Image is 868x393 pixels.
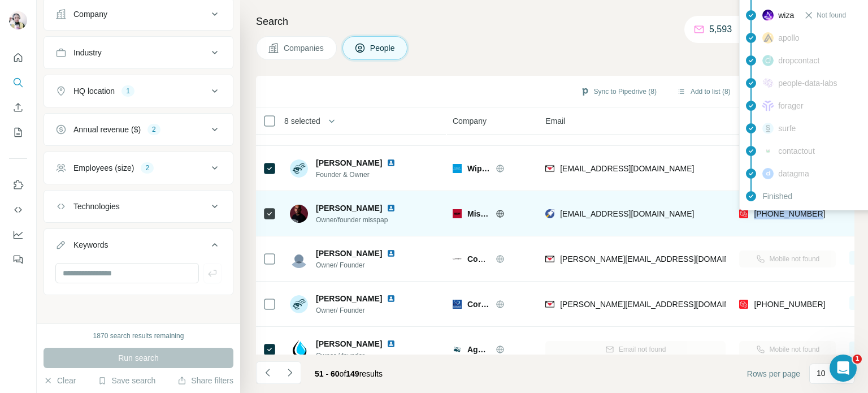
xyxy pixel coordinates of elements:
[290,205,308,223] img: Avatar
[778,77,837,89] span: people-data-labs
[387,204,396,213] img: LinkedIn logo
[669,83,739,100] button: Add to list (8)
[44,154,233,182] button: Employees (size)2
[98,375,155,386] button: Save search
[73,124,141,135] div: Annual revenue ($)
[778,168,809,179] span: datagma
[316,157,382,169] span: [PERSON_NAME]
[73,239,108,251] div: Keywords
[545,253,554,265] img: provider findymail logo
[453,300,462,309] img: Logo of Corporate Direct
[316,170,409,180] span: Founder & Owner
[762,100,774,111] img: provider forager logo
[453,345,462,354] img: Logo of Agm Contractors
[73,85,115,97] div: HQ location
[778,123,796,134] span: surfe
[453,209,462,218] img: Logo of Misspap
[9,11,27,29] img: Avatar
[44,193,233,220] button: Technologies
[316,305,409,316] span: Owner/ Founder
[453,115,487,127] span: Company
[316,215,409,225] span: Owner/founder misspap
[73,201,120,212] div: Technologies
[762,55,774,66] img: provider dropcontact logo
[316,338,382,349] span: [PERSON_NAME]
[817,368,826,379] p: 10
[44,77,233,105] button: HQ location1
[467,344,490,355] span: Agm Contractors
[256,14,854,29] h4: Search
[346,369,359,378] span: 149
[256,361,279,384] button: Navigate to previous page
[560,164,694,173] span: [EMAIL_ADDRESS][DOMAIN_NAME]
[290,295,308,313] img: Avatar
[560,300,759,309] span: [PERSON_NAME][EMAIL_ADDRESS][DOMAIN_NAME]
[316,293,382,304] span: [PERSON_NAME]
[387,158,396,167] img: LinkedIn logo
[739,208,748,219] img: provider prospeo logo
[762,148,774,154] img: provider contactout logo
[545,208,554,219] img: provider rocketreach logo
[121,86,134,96] div: 1
[754,209,825,218] span: [PHONE_NUMBER]
[453,258,462,260] img: Logo of Content Beauty &amp; Wellbeing
[316,351,409,361] span: Owner / founder
[778,10,794,21] span: wiza
[290,250,308,268] img: Avatar
[9,249,27,270] button: Feedback
[9,224,27,245] button: Dashboard
[316,248,382,259] span: [PERSON_NAME]
[762,32,774,44] img: provider apollo logo
[778,100,803,111] span: forager
[44,231,233,263] button: Keywords
[315,369,340,378] span: 51 - 60
[762,123,774,134] img: provider surfe logo
[141,163,154,173] div: 2
[73,47,102,58] div: Industry
[709,23,732,36] p: 5,593
[762,10,774,21] img: provider wiza logo
[387,249,396,258] img: LinkedIn logo
[778,145,815,157] span: contactout
[315,369,383,378] span: results
[290,159,308,178] img: Avatar
[316,260,409,270] span: Owner/ Founder
[177,375,233,386] button: Share filters
[467,163,490,174] span: Wippet
[93,331,184,341] div: 1870 search results remaining
[284,115,320,127] span: 8 selected
[817,10,846,20] span: Not found
[9,97,27,118] button: Enrich CSV
[739,299,748,310] img: provider prospeo logo
[9,47,27,68] button: Quick start
[762,191,792,202] span: Finished
[9,122,27,142] button: My lists
[279,361,301,384] button: Navigate to next page
[340,369,346,378] span: of
[44,1,233,28] button: Company
[387,339,396,348] img: LinkedIn logo
[316,202,382,214] span: [PERSON_NAME]
[9,72,27,93] button: Search
[545,163,554,174] img: provider findymail logo
[370,42,396,54] span: People
[9,175,27,195] button: Use Surfe on LinkedIn
[778,32,799,44] span: apollo
[467,299,490,310] span: Corporate Direct
[44,39,233,66] button: Industry
[778,55,819,66] span: dropcontact
[572,83,665,100] button: Sync to Pipedrive (8)
[453,164,462,173] img: Logo of Wippet
[73,162,134,174] div: Employees (size)
[853,355,862,364] span: 1
[467,208,490,219] span: Misspap
[73,8,107,20] div: Company
[762,78,774,88] img: provider people-data-labs logo
[44,375,76,386] button: Clear
[545,115,565,127] span: Email
[9,200,27,220] button: Use Surfe API
[830,355,857,382] iframe: Intercom live chat
[44,116,233,143] button: Annual revenue ($)2
[762,168,774,179] img: provider datagma logo
[747,368,800,379] span: Rows per page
